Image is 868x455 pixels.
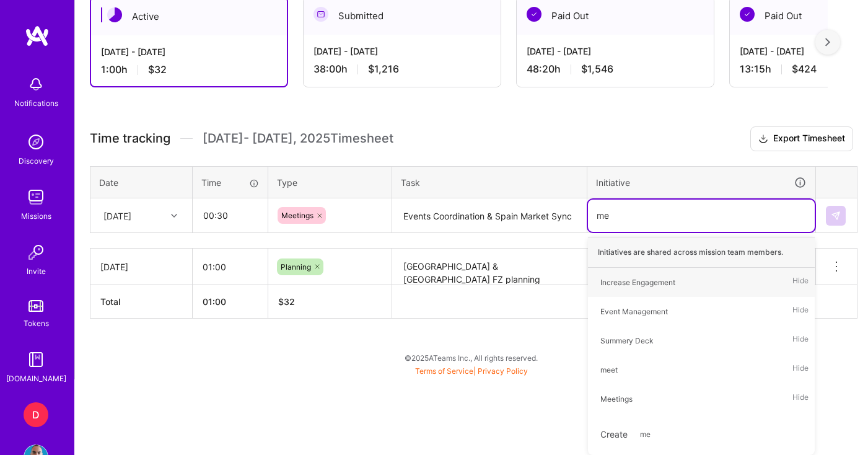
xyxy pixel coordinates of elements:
[20,402,51,427] a: D
[74,342,868,373] div: © 2025 ATeams Inc., All rights reserved.
[107,7,122,22] img: Active
[24,130,48,154] img: discovery
[594,420,809,449] div: Create
[393,250,585,284] textarea: [GEOGRAPHIC_DATA] & [GEOGRAPHIC_DATA] FZ planning
[527,45,704,58] div: [DATE] - [DATE]
[193,285,268,319] th: 01:00
[90,131,170,146] span: Time tracking
[193,199,267,232] input: HH:MM
[90,166,193,198] th: Date
[14,97,58,110] div: Notifications
[740,7,755,22] img: Paid Out
[281,211,313,220] span: Meetings
[527,63,704,76] div: 48:20 h
[19,154,54,167] div: Discovery
[21,210,51,223] div: Missions
[90,285,193,319] th: Total
[101,63,277,76] div: 1:00 h
[100,260,182,273] div: [DATE]
[281,262,311,272] span: Planning
[27,265,46,278] div: Invite
[792,274,809,291] span: Hide
[24,240,48,265] img: Invite
[588,237,815,268] div: Initiatives are shared across mission team members.
[203,131,393,146] span: [DATE] - [DATE] , 2025 Timesheet
[750,126,853,151] button: Export Timesheet
[6,372,66,385] div: [DOMAIN_NAME]
[25,25,50,47] img: logo
[24,317,49,330] div: Tokens
[415,366,528,376] span: |
[313,63,491,76] div: 38:00 h
[600,334,654,347] div: Summery Deck
[393,200,585,232] textarea: Events Coordination & Spain Market Sync
[831,211,841,221] img: Submit
[201,176,259,189] div: Time
[101,45,277,58] div: [DATE] - [DATE]
[313,7,328,22] img: Submitted
[278,296,295,307] span: $ 32
[758,133,768,146] i: icon Download
[24,402,48,427] div: D
[600,363,618,376] div: meet
[28,300,43,312] img: tokens
[527,7,541,22] img: Paid Out
[600,305,668,318] div: Event Management
[103,209,131,222] div: [DATE]
[313,45,491,58] div: [DATE] - [DATE]
[24,72,48,97] img: bell
[792,391,809,407] span: Hide
[415,366,473,376] a: Terms of Service
[792,332,809,349] span: Hide
[596,175,807,190] div: Initiative
[600,392,633,405] div: Meetings
[24,185,48,210] img: teamwork
[634,426,657,443] span: me
[792,303,809,320] span: Hide
[825,38,830,46] img: right
[581,63,613,76] span: $1,546
[478,366,528,376] a: Privacy Policy
[171,213,177,219] i: icon Chevron
[24,347,48,372] img: guide book
[268,166,392,198] th: Type
[368,63,399,76] span: $1,216
[392,166,587,198] th: Task
[148,63,167,76] span: $32
[600,276,675,289] div: Increase Engagement
[792,63,817,76] span: $424
[792,361,809,378] span: Hide
[193,250,268,283] input: HH:MM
